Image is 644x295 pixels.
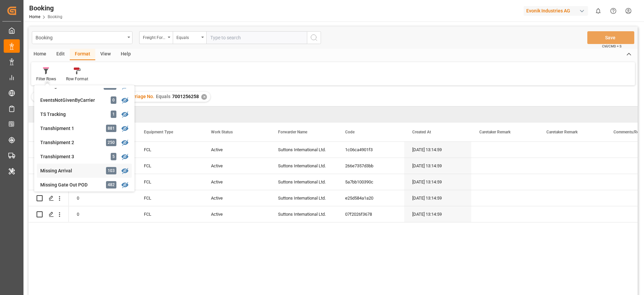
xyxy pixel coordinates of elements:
[29,206,69,222] div: Press SPACE to select this row.
[404,142,471,158] div: [DATE] 13:14:59
[404,206,471,222] div: [DATE] 13:14:59
[40,125,99,132] div: Transhipment 1
[106,167,116,174] div: 103
[116,94,154,99] span: Main-carriage No.
[307,31,321,44] button: search button
[606,3,621,18] button: Help Center
[29,158,69,174] div: Press SPACE to select this row.
[203,158,270,174] div: Active
[69,190,136,206] div: 0
[206,31,307,44] input: Type to search
[173,31,206,44] button: open menu
[337,158,404,174] div: 266e7357d3bb
[136,142,203,158] div: FCL
[172,94,199,99] span: 7001256258
[587,31,634,44] button: Save
[404,158,471,174] div: [DATE] 13:14:59
[156,94,170,99] span: Equals
[270,142,337,158] div: Suttons International Ltd.
[404,190,471,206] div: [DATE] 13:14:59
[106,181,116,188] div: 482
[337,174,404,190] div: 5a7bb100390c
[29,3,62,13] div: Booking
[139,31,173,44] button: open menu
[69,206,136,222] div: 0
[337,142,404,158] div: 1c06ca4901f3
[136,174,203,190] div: FCL
[479,130,511,134] span: Caretaker Remark
[111,111,116,118] div: 1
[95,49,116,60] div: View
[66,76,88,82] div: Row Format
[40,153,99,160] div: Transhipment 3
[36,33,125,41] div: Booking
[203,206,270,222] div: Active
[29,14,40,19] a: Home
[29,49,51,60] div: Home
[524,4,591,17] button: Evonik Industries AG
[404,174,471,190] div: [DATE] 13:14:59
[278,130,307,134] span: Forwarder Name
[337,190,404,206] div: e25d584a1a20
[270,158,337,174] div: Suttons International Ltd.
[29,190,69,206] div: Press SPACE to select this row.
[602,44,622,49] span: Ctrl/CMD + S
[136,206,203,222] div: FCL
[111,153,116,160] div: 5
[591,3,606,18] button: show 0 new notifications
[201,94,207,100] div: ✕
[40,181,99,188] div: Missing Gate Out POD
[51,49,70,60] div: Edit
[40,97,99,104] div: EventsNotGivenByCarrier
[203,142,270,158] div: Active
[176,33,199,41] div: Equals
[136,158,203,174] div: FCL
[270,206,337,222] div: Suttons International Ltd.
[143,33,166,41] div: Freight Forwarder's Reference No.
[144,130,173,134] span: Equipment Type
[36,76,56,82] div: Filter Rows
[546,130,578,134] span: Caretaker Remark
[270,190,337,206] div: Suttons International Ltd.
[106,139,116,146] div: 250
[40,167,99,174] div: Missing Arrival
[524,6,588,16] div: Evonik Industries AG
[136,190,203,206] div: FCL
[40,111,99,118] div: TS Tracking
[29,142,69,158] div: Press SPACE to select this row.
[29,174,69,190] div: Press SPACE to select this row.
[203,174,270,190] div: Active
[345,130,355,134] span: Code
[70,49,95,60] div: Format
[32,31,132,44] button: open menu
[412,130,431,134] span: Created At
[203,190,270,206] div: Active
[40,139,99,146] div: Transhipment 2
[111,96,116,104] div: 0
[211,130,233,134] span: Work Status
[116,49,136,60] div: Help
[270,174,337,190] div: Suttons International Ltd.
[337,206,404,222] div: 07f2026f3678
[106,125,116,132] div: 881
